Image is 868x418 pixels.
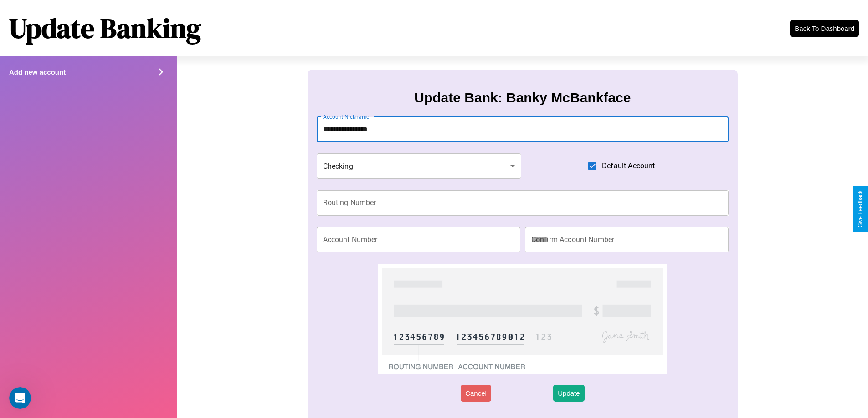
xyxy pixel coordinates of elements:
button: Update [553,385,584,402]
h3: Update Bank: Banky McBankface [414,90,631,106]
iframe: Intercom live chat [9,387,31,409]
span: Default Account [602,161,655,171]
img: check [378,264,667,374]
h1: Update Banking [9,10,201,47]
div: Give Feedback [857,191,863,227]
label: Account Nickname [323,113,370,121]
button: Back To Dashboard [790,20,859,37]
div: Checking [317,153,522,179]
h4: Add new account [9,68,66,76]
button: Cancel [461,385,491,402]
